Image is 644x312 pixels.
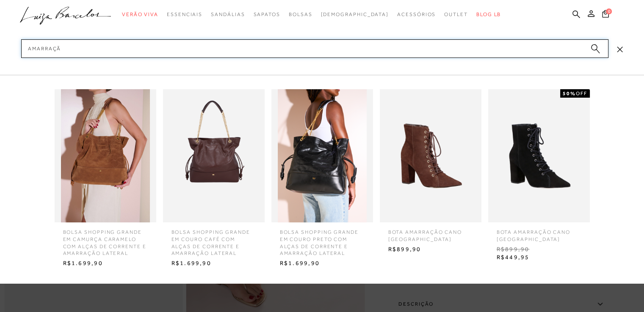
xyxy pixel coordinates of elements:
[271,89,373,222] img: BOLSA SHOPPING GRANDE EM COURO PRETO COM ALÇAS DE CORRENTE E AMARRAÇÃO LATERAL
[211,11,245,17] span: Sandálias
[382,222,479,243] span: BOTA AMARRAÇÃO CANO [GEOGRAPHIC_DATA]
[488,89,590,222] img: BOTA AMARRAÇÃO CANO BAIXO SALTO ALTO PRETO
[165,222,263,257] span: BOLSA SHOPPING GRANDE EM COURO CAFÉ COM ALÇAS DE CORRENTE E AMARRAÇÃO LATERAL
[382,243,479,256] span: R$899,90
[21,39,608,58] input: Buscar.
[563,90,576,96] strong: 50%
[486,89,592,264] a: BOTA AMARRAÇÃO CANO BAIXO SALTO ALTO PRETO 50%OFF BOTA AMARRAÇÃO CANO [GEOGRAPHIC_DATA] R$899,90 ...
[490,243,588,256] span: R$899,90
[161,89,267,270] a: BOLSA SHOPPING GRANDE EM COURO CAFÉ COM ALÇAS DE CORRENTE E AMARRAÇÃO LATERAL BOLSA SHOPPING GRAN...
[490,222,588,243] span: BOTA AMARRAÇÃO CANO [GEOGRAPHIC_DATA]
[274,222,371,257] span: BOLSA SHOPPING GRANDE EM COURO PRETO COM ALÇAS DE CORRENTE E AMARRAÇÃO LATERAL
[253,11,280,17] span: Sapatos
[576,90,587,96] span: OFF
[167,7,202,22] a: categoryNavScreenReaderText
[165,257,263,270] span: R$1.699,90
[397,7,436,22] a: categoryNavScreenReaderText
[57,222,154,257] span: BOLSA SHOPPING GRANDE EM CAMURÇA CARAMELO COM ALÇAS DE CORRENTE E AMARRAÇÃO LATERAL
[476,7,501,22] a: BLOG LB
[600,9,611,21] button: 0
[289,11,312,17] span: Bolsas
[606,8,612,14] span: 0
[57,257,154,270] span: R$1.699,90
[321,11,389,17] span: [DEMOGRAPHIC_DATA]
[380,89,481,222] img: BOTA AMARRAÇÃO CANO BAIXO SALTO ALTO CAFÉ
[253,7,280,22] a: categoryNavScreenReaderText
[274,257,371,270] span: R$1.699,90
[476,11,501,17] span: BLOG LB
[167,11,202,17] span: Essenciais
[321,7,389,22] a: noSubCategoriesText
[444,11,468,17] span: Outlet
[211,7,245,22] a: categoryNavScreenReaderText
[122,11,158,17] span: Verão Viva
[490,251,588,264] span: R$449,95
[444,7,468,22] a: categoryNavScreenReaderText
[269,89,375,270] a: BOLSA SHOPPING GRANDE EM COURO PRETO COM ALÇAS DE CORRENTE E AMARRAÇÃO LATERAL BOLSA SHOPPING GRA...
[55,89,156,222] img: BOLSA SHOPPING GRANDE EM CAMURÇA CARAMELO COM ALÇAS DE CORRENTE E AMARRAÇÃO LATERAL
[397,11,436,17] span: Acessórios
[378,89,484,255] a: BOTA AMARRAÇÃO CANO BAIXO SALTO ALTO CAFÉ BOTA AMARRAÇÃO CANO [GEOGRAPHIC_DATA] R$899,90
[289,7,312,22] a: categoryNavScreenReaderText
[163,89,265,222] img: BOLSA SHOPPING GRANDE EM COURO CAFÉ COM ALÇAS DE CORRENTE E AMARRAÇÃO LATERAL
[53,89,158,270] a: BOLSA SHOPPING GRANDE EM CAMURÇA CARAMELO COM ALÇAS DE CORRENTE E AMARRAÇÃO LATERAL BOLSA SHOPPIN...
[122,7,158,22] a: categoryNavScreenReaderText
